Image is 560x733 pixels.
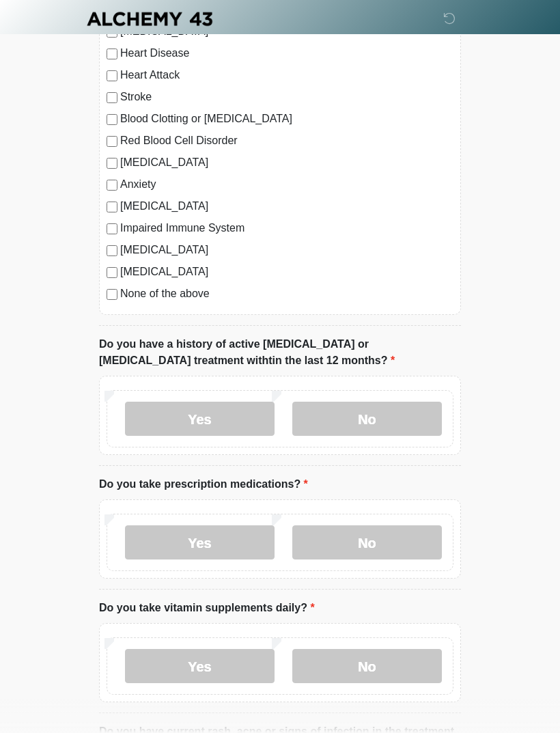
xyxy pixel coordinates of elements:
input: Heart Disease [107,49,117,59]
input: Anxiety [107,180,117,191]
label: [MEDICAL_DATA] [120,264,453,280]
label: Anxiety [120,176,453,193]
input: Heart Attack [107,70,117,81]
input: [MEDICAL_DATA] [107,267,117,278]
label: Heart Attack [120,67,453,83]
label: Do you take vitamin supplements daily? [99,600,315,616]
label: [MEDICAL_DATA] [120,242,453,258]
label: Yes [125,402,275,436]
label: None of the above [120,286,453,302]
label: Blood Clotting or [MEDICAL_DATA] [120,111,453,127]
label: Impaired Immune System [120,220,453,236]
input: Stroke [107,92,117,103]
label: Red Blood Cell Disorder [120,133,453,149]
label: Stroke [120,89,453,105]
label: Do you have a history of active [MEDICAL_DATA] or [MEDICAL_DATA] treatment withtin the last 12 mo... [99,336,461,369]
label: Yes [125,525,275,559]
label: Yes [125,649,275,683]
input: Impaired Immune System [107,223,117,234]
input: None of the above [107,289,117,300]
input: [MEDICAL_DATA] [107,245,117,256]
label: Heart Disease [120,45,453,61]
label: No [292,525,442,559]
input: Blood Clotting or [MEDICAL_DATA] [107,114,117,125]
label: [MEDICAL_DATA] [120,198,453,215]
input: [MEDICAL_DATA] [107,202,117,212]
input: Red Blood Cell Disorder [107,136,117,147]
label: Do you take prescription medications? [99,476,308,493]
img: Alchemy 43 Logo [85,10,214,27]
label: No [292,402,442,436]
label: [MEDICAL_DATA] [120,154,453,171]
label: No [292,649,442,683]
input: [MEDICAL_DATA] [107,158,117,169]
